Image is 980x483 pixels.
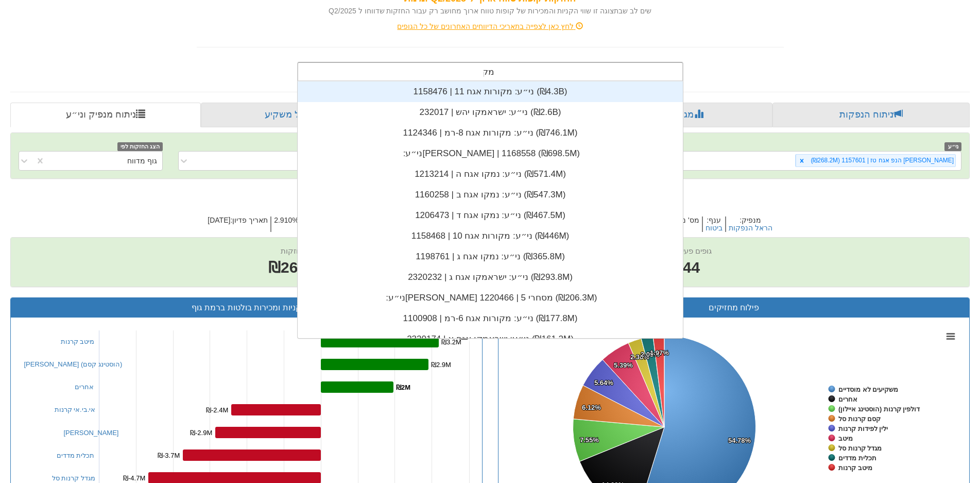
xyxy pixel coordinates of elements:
h2: [PERSON_NAME] הנפ אגח טז | 1157601 - ניתוח ני״ע [10,189,970,206]
div: לחץ כאן לצפייה בתאריכי הדיווחים האחרונים של כל הגופים [189,21,792,31]
div: ני״ע: ‏ישראמקו יהש | 232017 ‎(₪2.6B)‎ [298,102,683,123]
tspan: ₪-3.7M [158,452,180,459]
div: ני״ע: ‏[PERSON_NAME] | 1168558 ‎(₪698.5M)‎ [298,143,683,164]
a: מגדל קרנות סל [52,474,95,482]
div: ני״ע: ‏נמקו אגח ג | 1198761 ‎(₪365.8M)‎ [298,246,683,267]
div: ני״ע: ‏נמקו אגח ב | 1160258 ‎(₪547.3M)‎ [298,185,683,205]
tspan: 54.78% [728,437,751,444]
tspan: משקיעים לא מוסדיים [838,386,898,393]
tspan: 5.39% [614,361,633,369]
div: ני״ע: ‏נמקו אגח ה | 1213214 ‎(₪571.4M)‎ [298,164,683,185]
a: [PERSON_NAME] [64,429,119,437]
a: ניתוח מנפיק וני״ע [10,103,201,127]
tspan: דולפין קרנות (הוסטינג איילון) [838,405,920,413]
span: 44 [671,257,712,279]
tspan: ילין לפידות קרנות [838,425,888,432]
tspan: 2.09% [641,351,660,358]
div: ני״ע: ‏מקורות אגח 10 | 1158468 ‎(₪446M)‎ [298,226,683,246]
tspan: ₪-2.9M [190,429,212,437]
a: מיטב קרנות [61,338,95,345]
tspan: אחרים [838,395,857,403]
div: ני״ע: ‏נמקו אגח ד | 1206473 ‎(₪467.5M)‎ [298,205,683,226]
div: grid [298,81,683,391]
tspan: 7.55% [580,436,599,444]
h5: תאריך פדיון : [DATE] [205,216,270,232]
tspan: ₪-4.7M [123,474,145,482]
span: ₪268.2M [268,259,332,276]
a: אי.בי.אי קרנות [55,406,96,413]
button: ביטוח [706,224,723,232]
tspan: קסם קרנות סל [838,415,881,423]
a: תכלית מדדים [57,452,95,459]
a: [PERSON_NAME] (הוסטינג קסם) [24,360,123,368]
h3: פילוח מחזיקים [506,303,962,312]
span: הצג החזקות לפי [117,142,163,151]
div: ני״ע: ‏מקורות אגח 11 | 1158476 ‎(₪4.3B)‎ [298,81,683,102]
tspan: מיטב קרנות [838,464,872,472]
tspan: 1.97% [650,349,669,357]
tspan: 2.36% [630,353,649,361]
tspan: ₪2.9M [431,361,451,369]
div: ני״ע: ‏ישראמקו אגח ג | 2320232 ‎(₪293.8M)‎ [298,267,683,288]
tspan: תכלית מדדים [838,454,876,462]
h3: קניות ומכירות בולטות ברמת גוף [19,303,474,312]
div: גוף מדווח [127,156,157,166]
div: [PERSON_NAME] הנפ אגח טז | 1157601 (₪268.2M) [807,155,955,166]
div: ני״ע: ‏ישראמקו אגח א | 2320174 ‎(₪161.2M)‎ [298,329,683,349]
h5: מנפיק : [725,216,775,232]
tspan: 5.64% [594,379,613,387]
div: ני״ע: ‏[PERSON_NAME] מסחרי 5 | 1220466 ‎(₪206.3M)‎ [298,288,683,308]
span: גופים פעילים [671,246,712,255]
tspan: ₪3.2M [441,338,461,346]
span: ני״ע [944,142,961,151]
a: פרופיל משקיע [201,103,394,127]
button: הראל הנפקות [729,224,772,232]
h5: ענף : [702,216,725,232]
h5: ריבית : 2.910% [270,216,319,232]
tspan: ₪-2.4M [206,406,228,414]
div: שים לב שבתצוגה זו שווי הקניות והמכירות של קופות טווח ארוך מחושב רק עבור החזקות שדווחו ל Q2/2025 [197,6,784,16]
tspan: ₪2M [396,384,410,391]
div: ני״ע: ‏מקורות אגח 6-רמ | 1100908 ‎(₪177.8M)‎ [298,308,683,329]
tspan: מגדל קרנות סל [838,444,882,452]
tspan: 6.12% [582,404,601,411]
tspan: מיטב [838,435,853,442]
span: שווי החזקות [281,246,320,255]
div: ני״ע: ‏מקורות אגח 8-רמ | 1124346 ‎(₪746.1M)‎ [298,123,683,143]
a: ניתוח הנפקות [772,103,970,127]
a: אחרים [75,383,94,391]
